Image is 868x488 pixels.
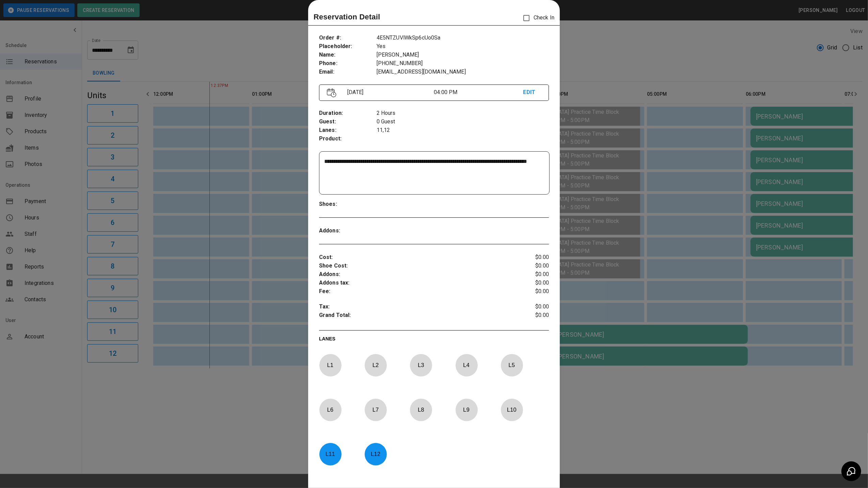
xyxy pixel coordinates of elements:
[319,118,377,126] p: Guest :
[523,88,541,97] p: EDIT
[410,357,432,373] p: L 3
[377,59,549,68] p: [PHONE_NUMBER]
[511,311,549,321] p: $0.00
[511,279,549,287] p: $0.00
[319,227,377,235] p: Addons :
[501,402,523,418] p: L 10
[519,11,554,25] p: Check In
[434,88,523,96] p: 04:00 PM
[455,402,478,418] p: L 9
[319,402,342,418] p: L 6
[364,446,387,462] p: L 12
[319,126,377,135] p: Lanes :
[319,270,511,279] p: Addons :
[319,287,511,296] p: Fee :
[377,118,549,126] p: 0 Guest
[319,446,342,462] p: L 11
[345,88,434,96] p: [DATE]
[319,335,549,345] p: LANES
[319,51,377,59] p: Name :
[319,279,511,287] p: Addons tax :
[319,135,377,143] p: Product :
[319,303,511,311] p: Tax :
[410,402,432,418] p: L 8
[319,42,377,51] p: Placeholder :
[511,262,549,270] p: $0.00
[319,311,511,321] p: Grand Total :
[511,253,549,262] p: $0.00
[319,253,511,262] p: Cost :
[377,126,549,135] p: 11,12
[364,357,387,373] p: L 2
[319,109,377,118] p: Duration :
[319,262,511,270] p: Shoe Cost :
[319,59,377,68] p: Phone :
[377,51,549,59] p: [PERSON_NAME]
[314,11,380,22] p: Reservation Detail
[319,200,377,209] p: Shoes :
[319,357,342,373] p: L 1
[511,270,549,279] p: $0.00
[364,402,387,418] p: L 7
[377,42,549,51] p: Yes
[377,68,549,76] p: [EMAIL_ADDRESS][DOMAIN_NAME]
[511,287,549,296] p: $0.00
[327,88,336,97] img: Vector
[377,109,549,118] p: 2 Hours
[377,34,549,42] p: 4E5NTZUVlWkSp6cUo0Sa
[501,357,523,373] p: L 5
[319,68,377,76] p: Email :
[319,34,377,42] p: Order # :
[511,303,549,311] p: $0.00
[455,357,478,373] p: L 4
